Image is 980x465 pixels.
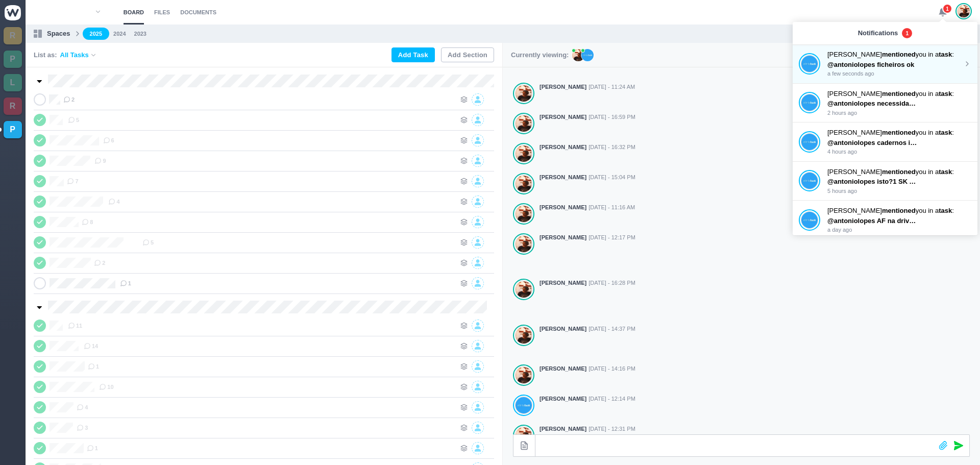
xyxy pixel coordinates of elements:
[134,30,146,38] a: 2023
[958,5,970,18] img: Antonio Lopes
[589,279,635,287] span: [DATE] - 16:28 PM
[83,28,109,40] a: 2025
[540,325,586,333] strong: [PERSON_NAME]
[4,121,22,138] a: P
[589,83,635,91] span: [DATE] - 11:24 AM
[589,143,635,152] span: [DATE] - 16:32 PM
[882,90,916,97] strong: mentioned
[939,207,952,214] strong: task
[882,168,916,176] strong: mentioned
[77,424,88,432] span: 3
[589,203,635,212] span: [DATE] - 11:16 AM
[516,205,532,223] img: Antonio Lopes
[108,198,119,206] span: 4
[827,226,971,234] p: a day ago
[4,97,22,115] a: R
[939,168,952,176] strong: task
[47,29,70,39] p: Spaces
[540,143,586,152] strong: [PERSON_NAME]
[939,51,952,58] strong: task
[589,395,635,403] span: [DATE] - 12:14 PM
[827,139,942,146] span: @antoniolopes cadernos impressos
[589,364,635,373] span: [DATE] - 14:16 PM
[942,4,952,14] span: 1
[84,342,98,350] span: 14
[77,403,88,411] span: 4
[801,55,818,72] img: João Tosta
[441,47,494,62] button: Add Section
[939,129,952,136] strong: task
[60,50,89,60] span: All Tasks
[4,51,22,68] a: P
[801,211,818,229] img: João Tosta
[827,109,971,117] p: 2 hours ago
[391,47,435,62] button: Add Task
[34,50,97,60] div: List as:
[103,136,114,144] span: 6
[540,425,586,433] strong: [PERSON_NAME]
[516,175,532,192] img: Antonio Lopes
[799,167,971,195] a: João Tosta [PERSON_NAME]mentionedyou in atask: @antoniolopes isto?1 SK A5 preto liso com logo a b...
[5,5,21,20] img: winio
[589,173,635,182] span: [DATE] - 15:04 PM
[801,94,818,111] img: João Tosta
[511,50,569,60] p: Currently viewing:
[589,425,635,433] span: [DATE] - 12:31 PM
[827,69,963,78] p: a few seconds ago
[572,49,584,61] img: AL
[827,187,971,195] p: 5 hours ago
[516,327,532,344] img: Antonio Lopes
[113,30,126,38] a: 2024
[67,177,78,185] span: 7
[799,89,971,117] a: João Tosta [PERSON_NAME]mentionedyou in atask: @antoniolopes necessidades- toda a family font uti...
[68,322,82,330] span: 11
[516,397,532,414] img: João Tosta
[827,167,971,177] p: [PERSON_NAME] you in a :
[939,90,952,97] strong: task
[540,203,586,212] strong: [PERSON_NAME]
[94,157,106,165] span: 9
[34,30,42,38] img: spaces
[68,116,79,124] span: 5
[827,50,963,60] p: [PERSON_NAME] you in a :
[516,145,532,162] img: Antonio Lopes
[87,444,98,452] span: 1
[94,259,105,267] span: 2
[827,206,971,216] p: [PERSON_NAME] you in a :
[902,28,912,38] span: 1
[799,50,971,78] a: João Tosta [PERSON_NAME]mentionedyou in atask: @antoniolopes ficheiros ok a few seconds ago
[882,129,916,136] strong: mentioned
[827,128,971,138] p: [PERSON_NAME] you in a :
[63,95,75,104] span: 2
[540,279,586,287] strong: [PERSON_NAME]
[516,115,532,132] img: Antonio Lopes
[827,61,914,68] span: @antoniolopes ficheiros ok
[99,383,113,391] span: 10
[4,27,22,44] a: R
[516,281,532,298] img: Antonio Lopes
[516,366,532,384] img: Antonio Lopes
[581,49,594,61] img: JT
[882,51,916,58] strong: mentioned
[589,113,635,121] span: [DATE] - 16:59 PM
[540,83,586,91] strong: [PERSON_NAME]
[589,325,635,333] span: [DATE] - 14:37 PM
[88,362,99,371] span: 1
[120,279,131,287] span: 1
[799,206,971,234] a: João Tosta [PERSON_NAME]mentionedyou in atask: @antoniolopes AF na drive enviar tambem imagens ut...
[82,218,93,226] span: 8
[516,85,532,102] img: Antonio Lopes
[540,173,586,182] strong: [PERSON_NAME]
[801,172,818,189] img: João Tosta
[882,207,916,214] strong: mentioned
[540,364,586,373] strong: [PERSON_NAME]
[801,133,818,151] img: João Tosta
[540,395,586,403] strong: [PERSON_NAME]
[142,238,154,247] span: 5
[540,233,586,242] strong: [PERSON_NAME]
[4,74,22,91] a: L
[858,28,898,38] p: Notifications
[827,89,971,99] p: [PERSON_NAME] you in a :
[827,148,971,156] p: 4 hours ago
[589,233,635,242] span: [DATE] - 12:17 PM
